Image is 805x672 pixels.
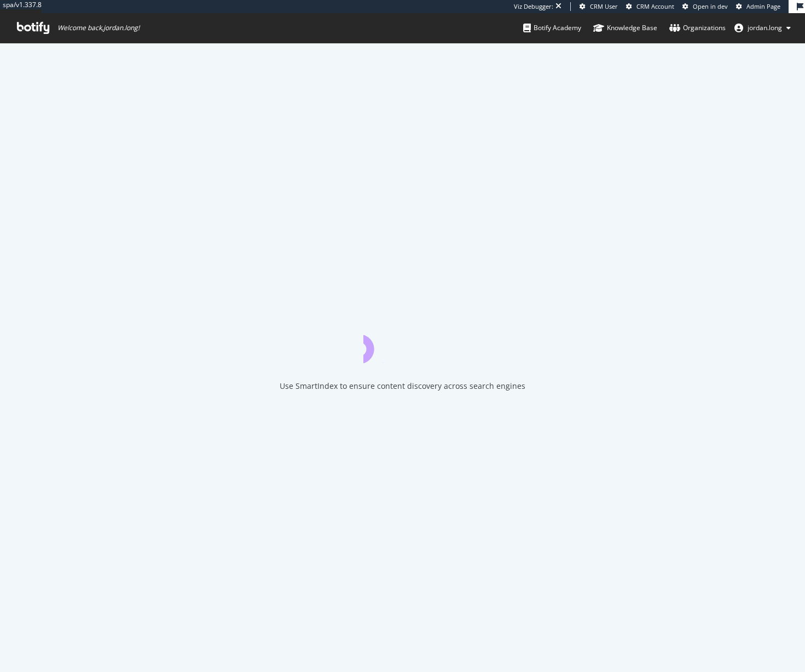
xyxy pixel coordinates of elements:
[514,2,553,11] div: Viz Debugger:
[523,13,581,43] a: Botify Academy
[669,13,726,43] a: Organizations
[580,2,618,11] a: CRM User
[636,2,674,10] span: CRM Account
[748,23,782,32] span: jordan.long
[693,2,728,10] span: Open in dev
[726,19,800,37] button: jordan.long
[593,13,657,43] a: Knowledge Base
[746,2,780,10] span: Admin Page
[523,22,581,33] div: Botify Academy
[682,2,728,11] a: Open in dev
[593,22,657,33] div: Knowledge Base
[590,2,618,10] span: CRM User
[626,2,674,11] a: CRM Account
[669,22,726,33] div: Organizations
[363,324,442,363] div: animation
[736,2,780,11] a: Admin Page
[280,381,525,392] div: Use SmartIndex to ensure content discovery across search engines
[57,24,140,32] span: Welcome back, jordan.long !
